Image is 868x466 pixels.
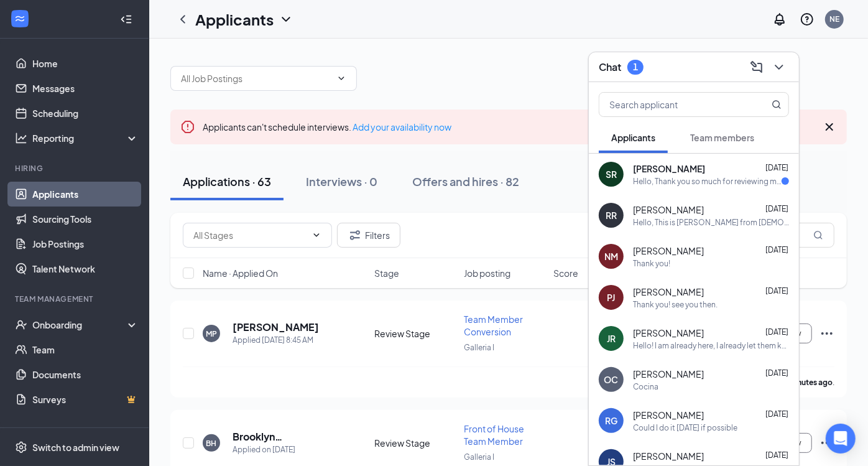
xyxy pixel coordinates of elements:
div: Hello, This is [PERSON_NAME] from [DEMOGRAPHIC_DATA]-fil-A Galleria, I came across your applicati... [633,217,789,228]
svg: Error [180,119,195,134]
svg: UserCheck [15,319,27,331]
h5: Brooklyn [PERSON_NAME] [233,430,341,444]
span: [DATE] [765,450,788,460]
div: 1 [633,62,638,72]
a: Messages [32,76,139,101]
span: [PERSON_NAME] [633,368,704,380]
div: Reporting [32,132,139,144]
div: Thank you! see you then. [633,299,718,310]
span: [DATE] [765,327,788,337]
div: Onboarding [32,319,128,331]
a: Team [32,337,139,362]
div: NE [829,14,839,24]
a: Documents [32,362,139,387]
div: Hiring [15,163,136,174]
a: Scheduling [32,101,139,126]
div: RG [605,414,617,427]
svg: Analysis [15,132,27,144]
div: Open Intercom Messenger [826,424,856,454]
div: Interviews · 0 [306,174,377,189]
span: [PERSON_NAME] [633,245,704,257]
svg: ChevronDown [279,12,293,27]
a: SurveysCrown [32,387,139,412]
svg: WorkstreamLogo [14,12,26,25]
span: Job posting [464,267,510,279]
span: [DATE] [765,286,788,296]
div: Could I do it [DATE] if possible [633,422,737,433]
div: BH [206,438,217,449]
svg: ChevronDown [772,60,787,75]
div: Team Management [15,294,136,304]
svg: ChevronLeft [175,12,190,27]
div: Applied [DATE] 8:45 AM [233,334,319,347]
h1: Applicants [195,9,274,30]
div: OC [604,373,619,386]
svg: Filter [348,228,362,243]
svg: MagnifyingGlass [813,230,823,240]
span: [DATE] [765,163,788,172]
h5: [PERSON_NAME] [233,320,319,334]
svg: Collapse [120,13,132,26]
svg: Ellipses [820,436,834,450]
span: Applicants [611,132,655,143]
div: PJ [607,291,616,304]
span: [PERSON_NAME] [633,409,704,421]
svg: Settings [15,441,27,454]
div: MP [206,329,217,339]
div: SR [606,168,617,180]
div: Cocina [633,381,658,392]
a: Job Postings [32,231,139,256]
span: [DATE] [765,245,788,254]
b: 44 minutes ago [778,378,833,387]
input: Search applicant [599,93,747,116]
span: Score [553,267,578,279]
div: NM [604,250,618,263]
a: Home [32,51,139,76]
div: Applied on [DATE] [233,444,341,456]
span: Stage [374,267,399,279]
span: Team members [690,132,754,143]
div: Applications · 63 [183,174,271,189]
span: [PERSON_NAME] [633,286,704,298]
div: Review Stage [374,437,456,449]
div: Offers and hires · 82 [412,174,519,189]
a: Sourcing Tools [32,207,139,231]
svg: QuestionInfo [800,12,815,27]
span: Galleria I [464,343,494,352]
span: [PERSON_NAME] [633,162,705,175]
span: [PERSON_NAME] [633,327,704,339]
svg: ChevronDown [336,73,346,83]
a: Add your availability now [353,121,451,133]
span: [DATE] [765,409,788,419]
span: Front of House Team Member [464,423,524,447]
span: [DATE] [765,368,788,378]
span: [PERSON_NAME] [633,203,704,216]
span: [PERSON_NAME] [633,450,704,462]
span: Name · Applied On [203,267,278,279]
div: RR [606,209,617,221]
input: All Stages [193,228,307,242]
svg: Ellipses [820,326,834,341]
span: [DATE] [765,204,788,213]
span: Applicants can't schedule interviews. [203,121,451,133]
a: Applicants [32,182,139,207]
svg: Notifications [772,12,787,27]
span: Team Member Conversion [464,314,523,337]
div: Switch to admin view [32,441,119,454]
h3: Chat [599,60,621,74]
a: Talent Network [32,256,139,281]
div: Hello! I am already here, I already let them know thank you ! [633,340,789,351]
button: ComposeMessage [747,57,767,77]
div: Review Stage [374,327,456,340]
div: Hello, Thank you so much for reviewing me. I am available anytime this week after 3:00pm and anyt... [633,176,782,187]
div: JR [607,332,616,345]
svg: Cross [822,119,837,134]
button: Filter Filters [337,223,400,248]
button: ChevronDown [769,57,789,77]
svg: ComposeMessage [749,60,764,75]
input: All Job Postings [181,72,331,85]
span: Galleria I [464,452,494,462]
svg: MagnifyingGlass [772,100,782,110]
svg: ChevronDown [312,230,321,240]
